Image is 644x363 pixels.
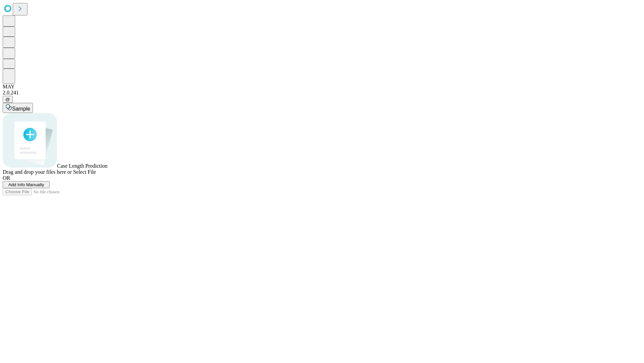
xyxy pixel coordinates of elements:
span: Add Info Manually [8,182,44,187]
div: 2.0.241 [3,90,641,96]
span: Select File [73,169,96,175]
span: Case Length Prediction [57,163,107,169]
button: Add Info Manually [3,181,50,188]
button: Sample [3,103,33,113]
span: @ [5,97,10,102]
span: Sample [12,106,30,112]
span: OR [3,175,10,181]
button: @ [3,96,13,103]
span: Drag and drop your files here or [3,169,72,175]
div: MAY [3,84,641,90]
